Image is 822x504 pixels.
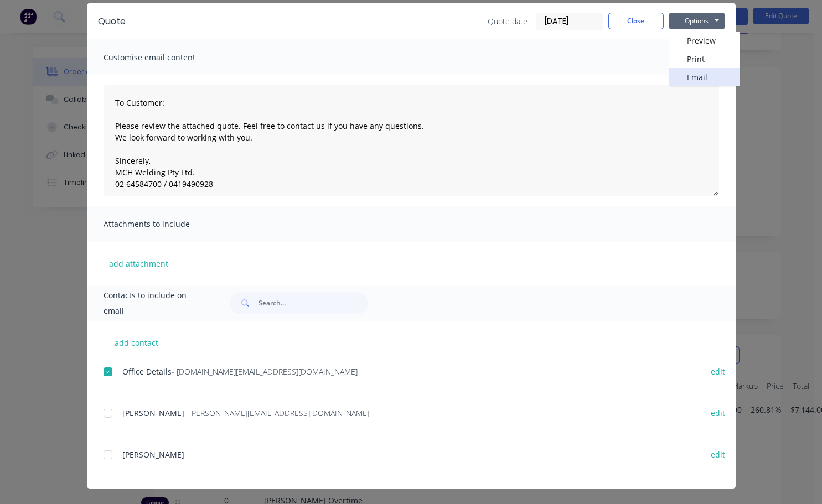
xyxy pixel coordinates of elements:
button: add contact [104,334,170,351]
span: Contacts to include on email [104,288,203,319]
span: Quote date [488,15,528,27]
button: edit [704,406,732,420]
span: [PERSON_NAME] [122,408,184,418]
textarea: To Customer: Please review the attached quote. Feel free to contact us if you have any questions.... [104,85,719,196]
button: edit [704,447,732,462]
button: Email [669,68,740,86]
span: - [DOMAIN_NAME][EMAIL_ADDRESS][DOMAIN_NAME] [172,366,358,377]
div: Quote [98,15,126,28]
span: Office Details [122,366,172,377]
span: [PERSON_NAME] [122,449,184,460]
input: Search... [259,292,368,314]
button: Preview [669,32,740,50]
span: Customise email content [104,50,225,65]
span: - [PERSON_NAME][EMAIL_ADDRESS][DOMAIN_NAME] [184,408,369,418]
button: Options [669,13,725,29]
button: add attachment [104,255,174,272]
button: edit [704,364,732,379]
button: Print [669,50,740,68]
button: Close [608,13,664,29]
span: Attachments to include [104,216,225,232]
